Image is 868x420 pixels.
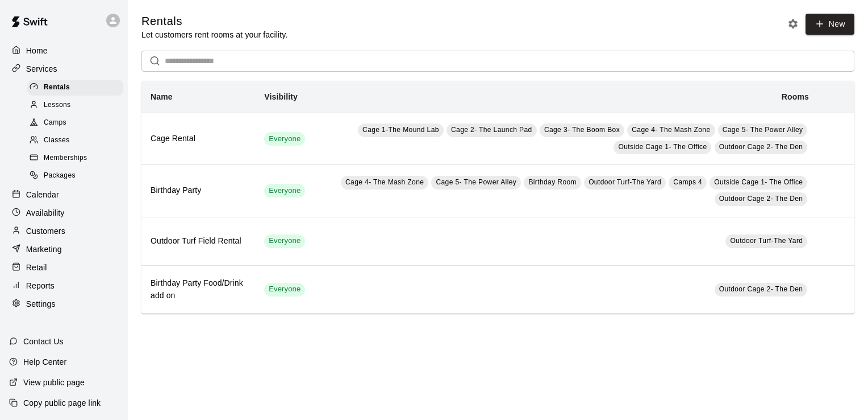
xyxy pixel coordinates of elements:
[714,178,803,186] span: Outside Cage 1- The Office
[9,186,119,203] a: Calendar
[151,92,173,101] b: Name
[44,100,71,111] span: Lessons
[436,178,516,186] span: Cage 5- The Power Alley
[264,234,305,248] div: This service is visible to all of your customers
[151,235,246,248] h6: Outdoor Turf Field Rental
[784,15,802,32] button: Rental settings
[44,135,69,146] span: Classes
[27,133,123,149] div: Classes
[26,280,55,291] p: Reports
[26,63,57,75] p: Services
[264,92,298,101] b: Visibility
[27,114,128,132] a: Camps
[23,397,101,409] p: Copy public page link
[27,150,128,167] a: Memberships
[723,126,803,134] span: Cage 5- The Power Alley
[9,204,119,221] a: Availability
[27,80,123,96] div: Rentals
[44,170,76,182] span: Packages
[26,189,59,200] p: Calendar
[26,225,65,237] p: Customers
[673,178,702,186] span: Camps 4
[27,115,123,131] div: Camps
[141,81,854,314] table: simple table
[27,150,123,166] div: Memberships
[9,42,119,59] a: Home
[9,277,119,294] a: Reports
[44,153,87,164] span: Memberships
[44,82,70,93] span: Rentals
[9,241,119,258] a: Marketing
[26,262,47,273] p: Retail
[719,195,803,203] span: Outdoor Cage 2- The Den
[362,126,439,134] span: Cage 1-The Mound Lab
[9,60,119,77] a: Services
[151,184,246,197] h6: Birthday Party
[632,126,710,134] span: Cage 4- The Mash Zone
[151,133,246,145] h6: Cage Rental
[264,134,305,145] span: Everyone
[719,285,803,293] span: Outdoor Cage 2- The Den
[451,126,532,134] span: Cage 2- The Launch Pad
[719,143,803,151] span: Outdoor Cage 2- The Den
[618,143,707,151] span: Outside Cage 1- The Office
[9,223,119,240] a: Customers
[264,284,305,295] span: Everyone
[782,92,809,101] b: Rooms
[528,178,577,186] span: Birthday Room
[44,117,66,129] span: Camps
[141,29,287,40] p: Let customers rent rooms at your facility.
[264,132,305,146] div: This service is visible to all of your customers
[264,186,305,196] span: Everyone
[264,236,305,246] span: Everyone
[23,356,66,368] p: Help Center
[27,168,123,184] div: Packages
[26,298,56,310] p: Settings
[264,283,305,297] div: This service is visible to all of your customers
[27,167,128,185] a: Packages
[345,178,424,186] span: Cage 4- The Mash Zone
[9,295,119,312] a: Settings
[589,178,661,186] span: Outdoor Turf-The Yard
[23,336,64,347] p: Contact Us
[730,237,803,245] span: Outdoor Turf-The Yard
[27,79,128,96] a: Rentals
[26,244,62,255] p: Marketing
[27,132,128,150] a: Classes
[26,207,65,219] p: Availability
[806,14,854,35] a: New
[141,14,287,29] h5: Rentals
[26,45,48,56] p: Home
[151,277,246,302] h6: Birthday Party Food/Drink add on
[264,184,305,197] div: This service is visible to all of your customers
[9,259,119,276] a: Retail
[27,96,128,114] a: Lessons
[23,377,85,388] p: View public page
[544,126,620,134] span: Cage 3- The Boom Box
[27,97,123,113] div: Lessons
